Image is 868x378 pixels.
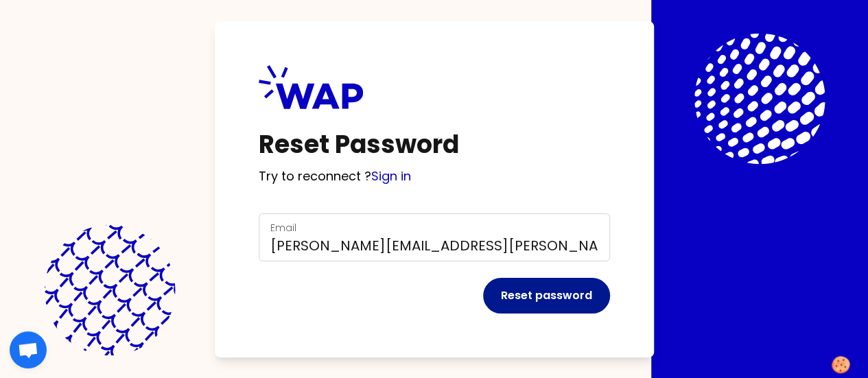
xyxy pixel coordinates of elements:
p: Try to reconnect ? [259,167,610,186]
div: Open chat [10,331,47,368]
a: Sign in [371,167,411,185]
button: Reset password [483,278,610,314]
label: Email [270,221,296,235]
h1: Reset Password [259,131,610,158]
